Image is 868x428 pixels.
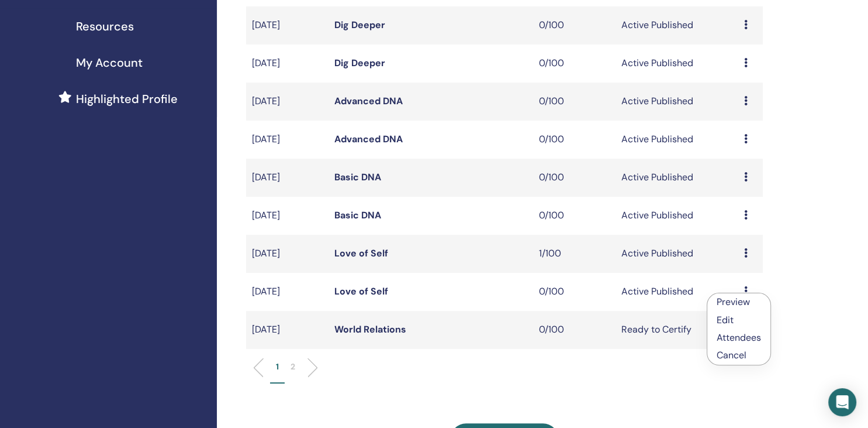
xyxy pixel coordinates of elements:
[246,159,328,197] td: [DATE]
[533,273,615,311] td: 0/100
[246,311,328,349] td: [DATE]
[533,235,615,273] td: 1/100
[717,348,761,362] p: Cancel
[334,285,388,297] a: Love of Self
[334,323,406,335] a: World Relations
[76,18,134,35] span: Resources
[533,197,615,235] td: 0/100
[615,197,738,235] td: Active Published
[334,95,403,107] a: Advanced DNA
[76,90,178,108] span: Highlighted Profile
[291,361,295,373] p: 2
[246,6,328,44] td: [DATE]
[334,247,388,259] a: Love of Self
[717,331,761,344] a: Attendees
[246,83,328,121] td: [DATE]
[717,296,750,308] a: Preview
[533,6,615,44] td: 0/100
[615,311,738,349] td: Ready to Certify
[615,159,738,197] td: Active Published
[76,54,143,71] span: My Account
[615,83,738,121] td: Active Published
[615,6,738,44] td: Active Published
[533,159,615,197] td: 0/100
[533,83,615,121] td: 0/100
[615,44,738,83] td: Active Published
[717,314,734,326] a: Edit
[615,235,738,273] td: Active Published
[334,209,381,221] a: Basic DNA
[533,311,615,349] td: 0/100
[334,171,381,183] a: Basic DNA
[334,19,385,31] a: Dig Deeper
[246,197,328,235] td: [DATE]
[246,235,328,273] td: [DATE]
[615,121,738,159] td: Active Published
[246,273,328,311] td: [DATE]
[246,121,328,159] td: [DATE]
[334,57,385,69] a: Dig Deeper
[533,121,615,159] td: 0/100
[334,133,403,145] a: Advanced DNA
[246,44,328,83] td: [DATE]
[615,273,738,311] td: Active Published
[533,44,615,83] td: 0/100
[828,388,856,416] div: Open Intercom Messenger
[276,361,279,373] p: 1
